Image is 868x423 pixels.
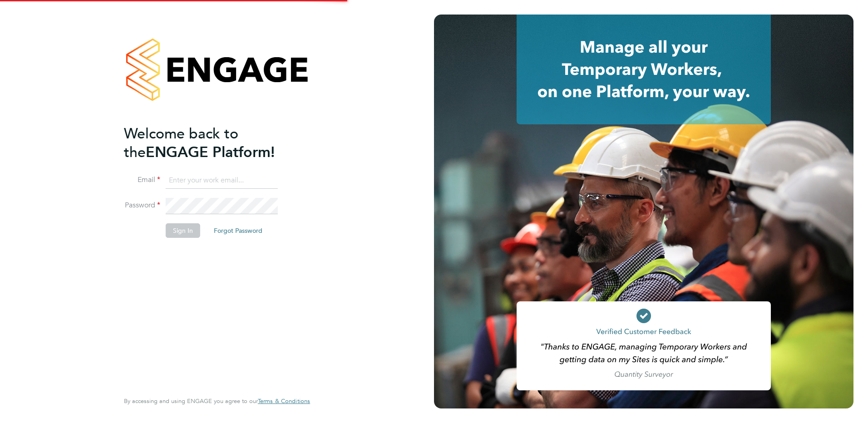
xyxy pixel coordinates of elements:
[124,125,238,161] span: Welcome back to the
[124,201,160,210] label: Password
[166,172,278,189] input: Enter your work email...
[124,175,160,185] label: Email
[166,223,200,238] button: Sign In
[258,398,310,405] a: Terms & Conditions
[124,397,310,405] span: By accessing and using ENGAGE you agree to our
[207,223,270,238] button: Forgot Password
[124,124,301,162] h2: ENGAGE Platform!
